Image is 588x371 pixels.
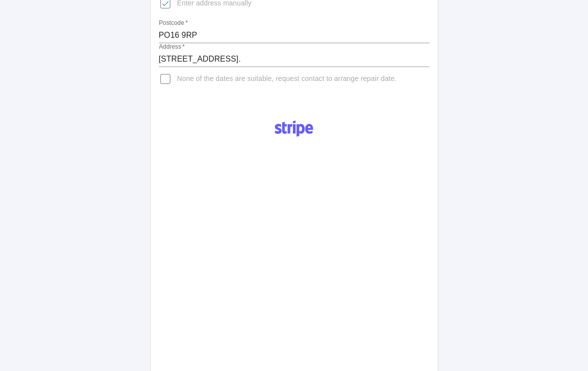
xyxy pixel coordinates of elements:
[177,74,397,84] span: None of the dates are suitable, request contact to arrange repair date.
[269,117,319,141] img: Logo
[159,43,185,51] label: Address
[159,19,188,27] label: Postcode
